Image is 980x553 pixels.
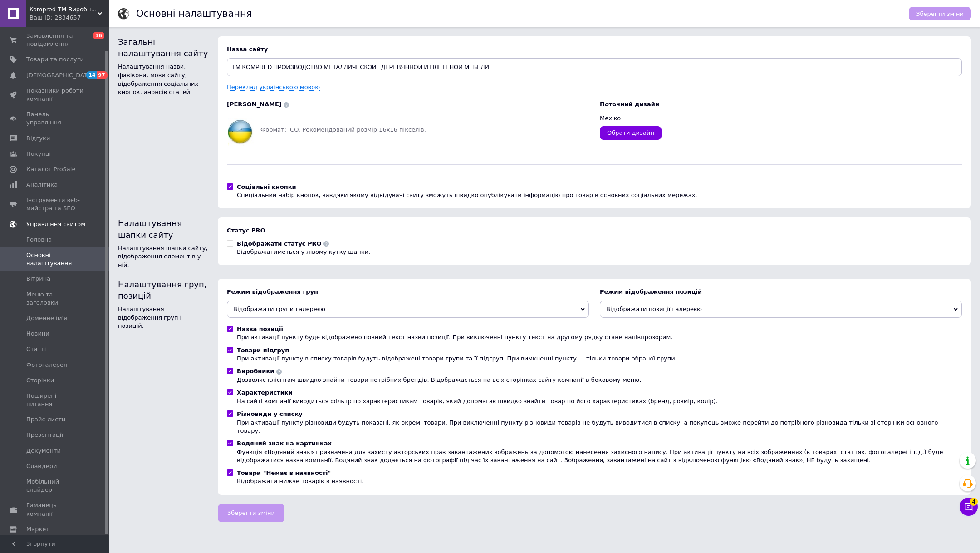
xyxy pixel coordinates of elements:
[237,389,293,396] span: Характеристики
[26,165,75,173] span: Каталог ProSale
[237,355,677,363] div: При активації пункту в списку товарів будуть відображені товари групи та її підгруп. При вимкненн...
[227,46,268,53] span: Назва сайту
[26,275,50,283] span: Вітрина
[29,5,98,14] span: Kompred TM Виробниче підприємство
[237,326,283,332] span: Назва позиції
[26,236,52,244] span: Головна
[93,32,104,39] span: 16
[600,288,702,295] span: Режим відображення позицій
[237,440,332,447] span: Водяний знак на картинках
[26,501,84,518] span: Гаманець компанії
[26,291,84,307] span: Меню та заголовки
[237,347,289,354] span: Товари підгруп
[607,129,654,137] span: Обрати дизайн
[26,415,65,424] span: Прайс-листи
[26,345,46,353] span: Статті
[227,101,289,108] span: [PERSON_NAME]
[237,248,370,256] div: Відображатиметься у лівому кутку шапки.
[237,368,274,375] span: Виробники
[26,330,49,338] span: Новини
[26,55,84,64] span: Товари та послуги
[26,462,57,470] span: Слайдери
[237,240,322,247] span: Відображати статус PRO
[136,8,252,19] h1: Основні налаштування
[26,181,58,189] span: Аналітика
[26,447,61,455] span: Документи
[227,84,320,91] a: Переклад українською мовою
[26,251,84,267] span: Основні налаштування
[26,525,49,533] span: Маркет
[26,392,84,408] span: Поширені питання
[260,126,426,134] div: Формат: ICO. Рекомендований розмір 16х16 пікселів.
[26,71,93,79] span: [DEMOGRAPHIC_DATA]
[233,306,325,312] span: Відображати групи галереєю
[97,71,107,79] span: 97
[600,101,659,108] span: Поточний дизайн
[237,397,718,405] div: На сайті компанії виводиться фільтр по характеристикам товарів, який допомагає швидко знайти това...
[26,196,84,212] span: Інструменти веб-майстра та SEO
[227,288,318,295] span: Режим відображення груп
[237,477,363,485] div: Відображати нижче товарів в наявності.
[600,126,661,140] a: Обрати дизайн
[26,431,63,439] span: Презентації
[237,376,641,384] div: Дозволяє клієнтам швидко знайти товари потрібних брендів. Відображається на всіх сторінках сайту ...
[237,469,331,476] span: Товари "Немає в наявності"
[26,220,85,228] span: Управління сайтом
[26,361,67,369] span: Фотогалерея
[960,498,978,516] button: Чат з покупцем4
[118,218,182,239] span: Налаштування шапки сайту
[970,498,978,506] span: 4
[29,14,109,22] div: Ваш ID: 2834657
[606,306,702,312] span: Відображати позиції галереєю
[600,114,962,123] div: Мехіко
[26,478,84,494] span: Мобільний слайдер
[227,227,265,234] span: Статус PRO
[118,280,206,301] span: Налаштування груп, позицій
[26,314,67,322] span: Доменне ім'я
[86,71,97,79] span: 14
[237,410,303,417] span: Різновиди у списку
[26,87,84,103] span: Показники роботи компанії
[26,150,51,158] span: Покупці
[26,110,84,127] span: Панель управління
[237,333,672,341] div: При активації пункту буде відображено повний текст назви позиції. При виключенні пункту текст на ...
[26,376,54,385] span: Сторінки
[26,32,84,48] span: Замовлення та повідомлення
[118,245,208,268] span: Налаштування шапки сайту, відображення елементів у ній.
[237,183,296,190] span: Соціальні кнопки
[118,37,208,58] span: Загальні налаштування сайту
[26,134,50,143] span: Відгуки
[118,306,181,329] span: Налаштування відображення груп і позицій.
[237,191,697,199] div: Спеціальний набір кнопок, завдяки якому відвідувачі сайту зможуть швидко опублікувати інформацію ...
[118,63,198,95] span: Налаштування назви, фавікона, мови сайту, відображення соціальних кнопок, анонсів статей.
[227,58,962,76] input: Назва сайту
[237,448,962,464] div: Функція «Водяний знак» призначена для захисту авторських прав завантажених зображень за допомогою...
[237,419,962,435] div: При активації пункту різновиди будуть показані, як окремі товари. При виключенні пункту різновиди...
